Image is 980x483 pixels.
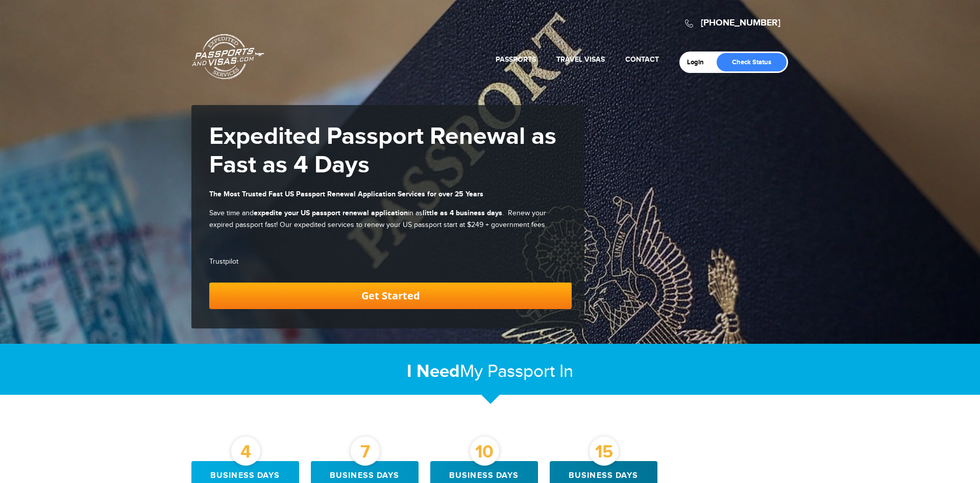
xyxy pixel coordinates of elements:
[191,361,789,383] h2: My
[687,58,711,66] a: Login
[209,283,572,309] a: Get Started
[487,361,573,382] span: Passport In
[717,53,787,71] a: Check Status
[496,55,536,64] a: Passports
[209,122,556,180] strong: Expedited Passport Renewal as Fast as 4 Days
[209,190,483,198] strong: The Most Trusted Fast US Passport Renewal Application Services for over 25 Years
[351,437,380,466] div: 7
[209,258,238,266] a: Trustpilot
[701,17,780,29] a: [PHONE_NUMBER]
[590,437,619,466] div: 15
[254,209,408,217] strong: expedite your US passport renewal application
[423,209,502,217] strong: little as 4 business days
[556,55,605,64] a: Travel Visas
[209,208,572,231] p: Save time and in as . Renew your expired passport fast! Our expedited services to renew your US p...
[192,34,264,80] a: Passports & [DOMAIN_NAME]
[625,55,659,64] a: Contact
[231,437,260,466] div: 4
[470,437,499,466] div: 10
[407,361,460,383] strong: I Need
